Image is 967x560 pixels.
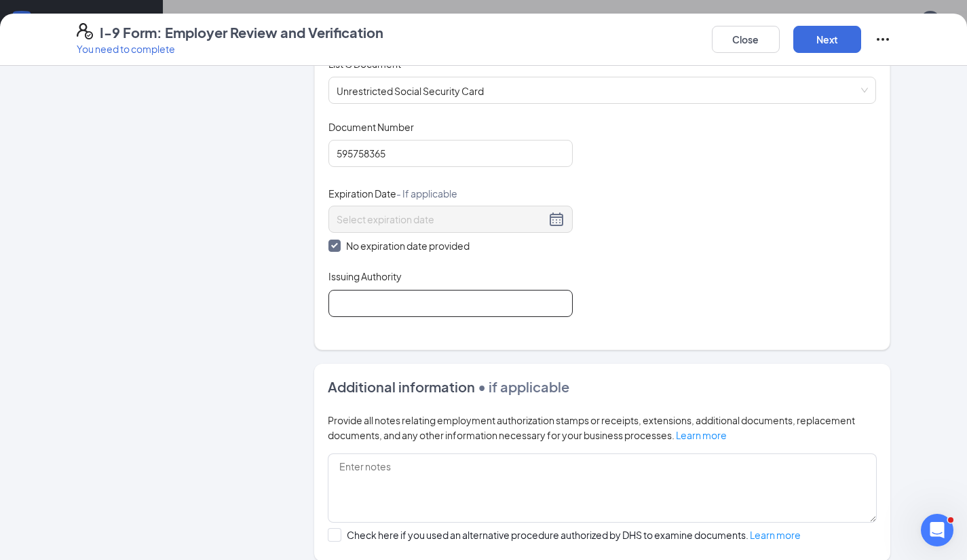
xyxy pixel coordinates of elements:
[676,429,727,441] a: Learn more
[341,238,475,253] span: No expiration date provided
[475,378,569,395] span: • if applicable
[396,187,457,200] span: - If applicable
[328,269,402,283] span: Issuing Authority
[77,42,383,56] p: You need to complete
[337,212,546,227] input: Select expiration date
[328,187,457,200] span: Expiration Date
[347,528,801,542] div: Check here if you used an alternative procedure authorized by DHS to examine documents.
[328,414,855,441] span: Provide all notes relating employment authorization stamps or receipts, extensions, additional do...
[337,77,869,103] span: Unrestricted Social Security Card
[750,529,801,541] a: Learn more
[328,120,414,134] span: Document Number
[712,26,780,53] button: Close
[875,31,891,48] svg: Ellipses
[793,26,861,53] button: Next
[328,378,475,395] span: Additional information
[921,514,953,546] iframe: Intercom live chat
[328,58,401,70] span: List C Document
[77,23,93,39] svg: FormI9EVerifyIcon
[100,23,383,42] h4: I-9 Form: Employer Review and Verification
